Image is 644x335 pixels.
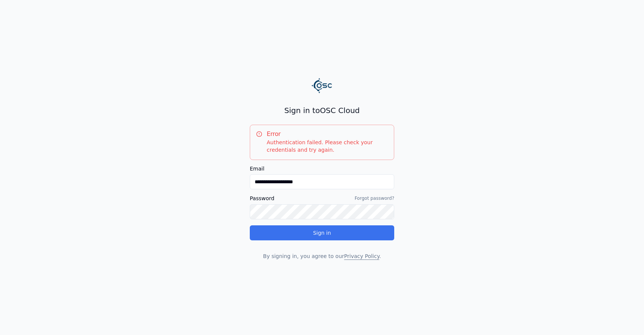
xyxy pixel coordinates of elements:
[256,131,388,137] h5: Error
[250,105,394,116] h2: Sign in to OSC Cloud
[250,225,394,240] button: Sign in
[250,196,274,201] label: Password
[344,253,379,259] a: Privacy Policy
[250,166,394,171] label: Email
[256,139,388,154] div: Authentication failed. Please check your credentials and try again.
[355,195,394,201] a: Forgot password?
[250,252,394,260] p: By signing in, you agree to our .
[311,75,333,96] img: Logo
